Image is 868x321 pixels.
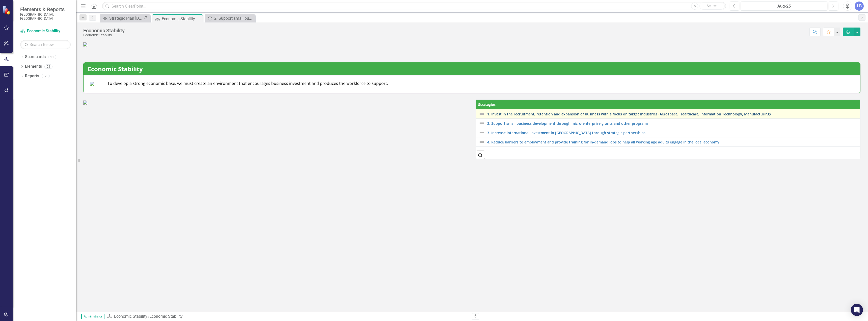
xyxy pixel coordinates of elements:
div: Open Intercom Messenger [851,304,863,316]
small: [GEOGRAPHIC_DATA], [GEOGRAPHIC_DATA] [20,12,71,21]
span: Elements & Reports [20,6,71,12]
img: Not Defined [479,120,485,126]
div: Economic Stability [83,33,125,37]
span: Search [707,4,718,8]
img: ES4%20Cropped.png [83,101,87,105]
img: Not Defined [479,111,485,117]
button: Aug-25 [741,2,827,11]
span: Administrator [81,314,104,319]
a: Strategic Plan [DATE]-[DATE] [101,15,143,21]
a: Economic Stability [20,28,71,34]
a: 2. Support small business development through micro-enterprise grants and other programs [487,121,858,125]
img: Not Defined [479,139,485,145]
a: 3. Increase international investment in [GEOGRAPHIC_DATA] through strategic partnerships [487,131,858,135]
div: Economic Stability [149,314,183,319]
td: Double-Click to Edit Right Click for Context Menu [476,119,861,128]
img: EconomicStabilityIcon%20v2.png [90,82,94,86]
a: Elements [25,64,42,69]
button: LB [855,2,864,11]
a: 4. Reduce barriers to employment and provide training for in-demand jobs to help all working age ... [487,140,858,144]
div: 21 [48,55,56,59]
h3: Economic Stability [88,66,858,72]
img: NEW%20ES%20Banner%20Cropped.jpg [83,42,87,46]
div: 7 [42,74,50,78]
span: To develop a strong economic base, we must create an environment that encourages business investm... [107,81,388,86]
div: Strategic Plan [DATE]-[DATE] [109,15,143,21]
input: Search ClearPoint... [102,2,726,11]
button: Search [699,3,725,10]
div: 2. Support small business development through micro-enterprise grants and other programs [214,15,254,21]
td: Double-Click to Edit Right Click for Context Menu [476,137,861,147]
div: Aug-25 [742,3,826,9]
td: Double-Click to Edit Right Click for Context Menu [476,109,861,119]
a: 1. Invest in the recruitment, retention and expansion of business with a focus on target industri... [487,112,858,116]
a: Scorecards [25,54,46,60]
a: Economic Stability [114,314,147,319]
input: Search Below... [20,40,71,49]
img: ClearPoint Strategy [3,6,11,15]
a: Reports [25,73,39,79]
a: 2. Support small business development through micro-enterprise grants and other programs [206,15,254,21]
div: Economic Stability [83,28,125,33]
td: Double-Click to Edit Right Click for Context Menu [476,128,861,137]
div: 24 [44,64,52,69]
div: Economic Stability [162,16,201,22]
div: » [107,314,468,319]
img: Not Defined [479,130,485,136]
